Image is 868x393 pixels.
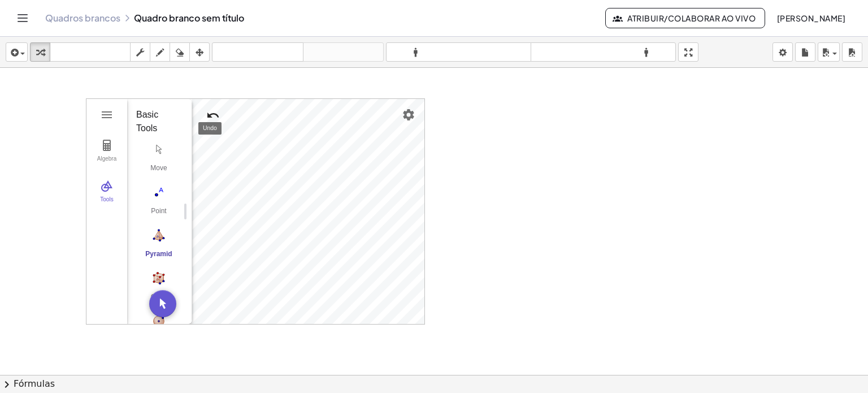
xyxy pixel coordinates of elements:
font: formato_tamanho [533,47,673,58]
button: formato_tamanho [531,42,676,62]
canvas: 3D View [192,99,424,324]
div: 3D Calculator [86,98,425,325]
button: Settings [398,105,419,125]
button: Move. Drag or select object [136,140,181,180]
button: [PERSON_NAME] [767,8,854,28]
div: Pyramid [136,250,181,266]
button: Point. Select position or line, function, or curve [136,183,181,223]
button: Move. Drag or select object [149,290,176,317]
font: teclado [53,47,128,58]
div: Tools [89,196,125,212]
font: formato_tamanho [389,47,528,58]
a: Quadros brancos [45,12,120,24]
button: formato_tamanho [386,42,531,62]
button: Pyramid. Select a polygon for bottom, then select top point [136,226,181,266]
div: Point [136,207,181,223]
font: Fórmulas [14,378,55,389]
div: Move [136,164,181,180]
font: Atribuir/Colaborar ao Vivo [627,13,756,23]
button: desfazer [212,42,303,62]
font: [PERSON_NAME] [777,13,845,23]
div: Basic Tools [136,108,174,135]
img: Main Menu [100,108,114,122]
div: Cube [136,293,181,309]
div: Algebra [89,156,125,171]
button: Cube. Select two points or other corresponding objects [136,269,181,309]
button: teclado [50,42,131,62]
button: Atribuir/Colaborar ao Vivo [605,8,765,28]
button: Alternar navegação [14,9,32,27]
font: refazer [306,47,381,58]
button: refazer [303,42,384,62]
font: desfazer [215,47,301,58]
button: Undo [203,105,223,126]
